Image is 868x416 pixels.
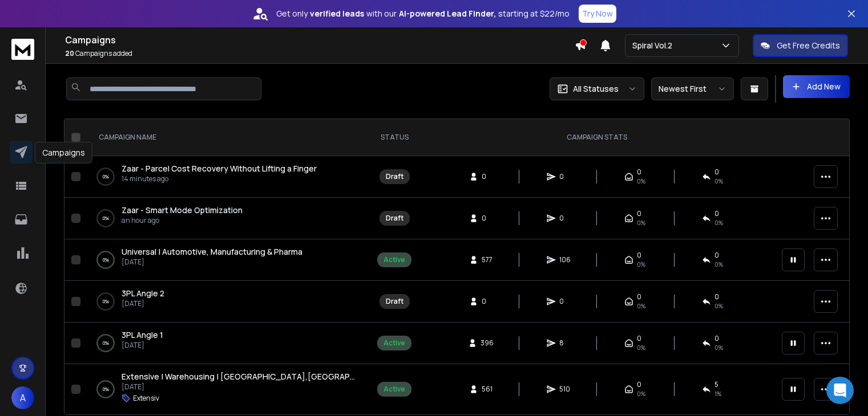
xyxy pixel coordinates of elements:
[637,389,645,398] span: 0%
[103,213,109,224] p: 0 %
[103,171,109,182] p: 0 %
[310,8,364,19] strong: verified leads
[122,329,163,340] span: 3PL Angle 1
[122,258,302,267] p: [DATE]
[559,385,571,394] span: 510
[122,205,243,216] a: Zaar - Smart Mode Optimization
[573,83,619,95] p: All Statuses
[85,156,370,198] td: 0%Zaar - Parcel Cost Recovery Without Lifting a Finger14 minutes ago
[714,177,723,186] span: 0%
[579,5,616,23] button: Try Now
[482,297,493,306] span: 0
[714,292,719,301] span: 0
[559,214,571,223] span: 0
[714,334,719,343] span: 0
[103,384,109,395] p: 0 %
[418,119,775,156] th: CAMPAIGN STATS
[714,168,719,177] span: 0
[122,246,302,257] span: Universal | Automotive, Manufacturing & Pharma
[122,371,430,382] span: Extensive | Warehousing | [GEOGRAPHIC_DATA],[GEOGRAPHIC_DATA] | 100-200
[637,251,641,260] span: 0
[103,337,109,349] p: 0 %
[85,281,370,323] td: 0%3PL Angle 2[DATE]
[559,255,571,264] span: 106
[481,338,494,348] span: 396
[35,142,92,164] div: Campaigns
[103,254,109,266] p: 0 %
[777,40,840,51] p: Get Free Credits
[122,299,164,308] p: [DATE]
[637,334,641,343] span: 0
[632,40,677,51] p: Spiral Vol.2
[637,209,641,218] span: 0
[383,338,405,348] div: Active
[11,386,34,409] button: A
[122,329,163,341] a: 3PL Angle 1
[651,78,734,100] button: Newest First
[122,371,359,382] a: Extensive | Warehousing | [GEOGRAPHIC_DATA],[GEOGRAPHIC_DATA] | 100-200
[386,214,403,223] div: Draft
[637,301,645,311] span: 0%
[637,292,641,301] span: 0
[482,214,493,223] span: 0
[386,297,403,306] div: Draft
[559,297,571,306] span: 0
[122,288,164,299] a: 3PL Angle 2
[559,338,571,348] span: 8
[122,163,317,174] a: Zaar - Parcel Cost Recovery Without Lifting a Finger
[582,8,613,19] p: Try Now
[85,119,370,156] th: CAMPAIGN NAME
[637,260,645,269] span: 0%
[714,380,718,389] span: 5
[122,216,243,225] p: an hour ago
[65,48,74,58] span: 20
[386,172,403,181] div: Draft
[370,119,418,156] th: STATUS
[133,394,159,403] p: Extensiv
[637,177,645,186] span: 0%
[65,33,575,47] h1: Campaigns
[714,218,723,227] span: 0%
[383,255,405,264] div: Active
[122,382,359,391] p: [DATE]
[637,218,645,227] span: 0%
[122,246,302,258] a: Universal | Automotive, Manufacturing & Pharma
[85,239,370,281] td: 0%Universal | Automotive, Manufacturing & Pharma[DATE]
[122,341,163,350] p: [DATE]
[276,8,570,19] p: Get only with our starting at $22/mo
[482,172,493,181] span: 0
[85,364,370,415] td: 0%Extensive | Warehousing | [GEOGRAPHIC_DATA],[GEOGRAPHIC_DATA] | 100-200[DATE]Extensiv
[85,198,370,239] td: 0%Zaar - Smart Mode Optimizationan hour ago
[714,260,723,269] span: 0 %
[714,251,719,260] span: 0
[714,301,723,311] span: 0%
[637,168,641,177] span: 0
[783,75,850,98] button: Add New
[11,39,34,60] img: logo
[103,296,109,307] p: 0 %
[122,174,317,183] p: 14 minutes ago
[753,34,848,57] button: Get Free Credits
[383,385,405,394] div: Active
[637,380,641,389] span: 0
[559,172,571,181] span: 0
[714,343,723,352] span: 0 %
[482,255,493,264] span: 577
[65,49,575,58] p: Campaigns added
[826,377,854,404] div: Open Intercom Messenger
[482,385,493,394] span: 561
[85,323,370,364] td: 0%3PL Angle 1[DATE]
[637,343,645,352] span: 0%
[714,209,719,218] span: 0
[714,389,721,398] span: 1 %
[122,205,243,215] span: Zaar - Smart Mode Optimization
[122,288,164,299] span: 3PL Angle 2
[399,8,496,19] strong: AI-powered Lead Finder,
